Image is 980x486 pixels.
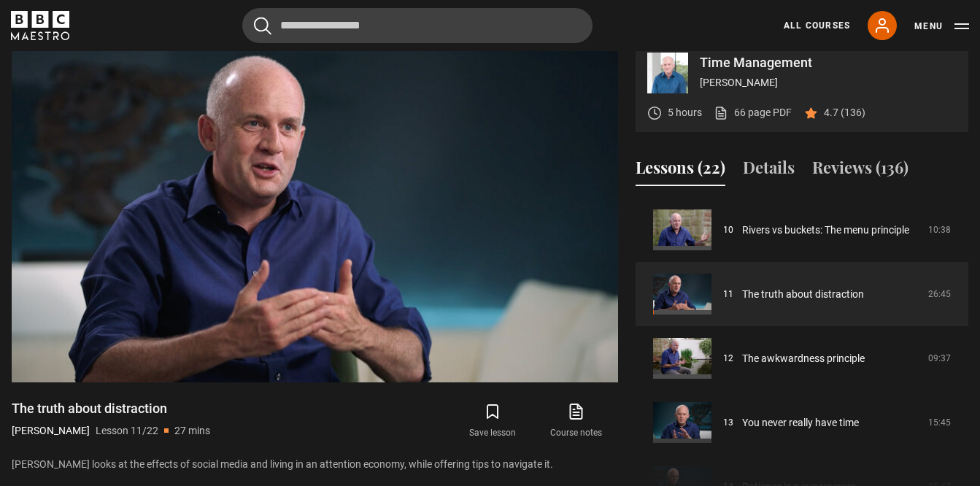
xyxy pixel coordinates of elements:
svg: BBC Maestro [11,11,69,40]
button: Lessons (22) [636,155,725,186]
a: You never really have time [742,415,859,431]
p: [PERSON_NAME] [12,423,90,439]
button: Reviews (136) [812,155,908,186]
button: Save lesson [451,400,534,442]
button: Details [743,155,795,186]
button: Submit the search query [254,17,271,35]
p: Lesson 11/22 [96,423,158,439]
a: All Courses [784,19,850,32]
a: Rivers vs buckets: The menu principle [742,223,909,238]
p: Time Management [700,56,957,69]
a: The truth about distraction [742,287,864,302]
p: 4.7 (136) [824,105,865,120]
a: Course notes [535,400,618,442]
video-js: Video Player [12,41,618,382]
input: Search [242,8,593,43]
p: [PERSON_NAME] [700,75,957,90]
p: [PERSON_NAME] looks at the effects of social media and living in an attention economy, while offe... [12,457,618,472]
h1: The truth about distraction [12,400,210,417]
a: The awkwardness principle [742,351,865,366]
p: 27 mins [174,423,210,439]
p: 5 hours [668,105,702,120]
a: 66 page PDF [714,105,792,120]
button: Toggle navigation [914,19,969,34]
